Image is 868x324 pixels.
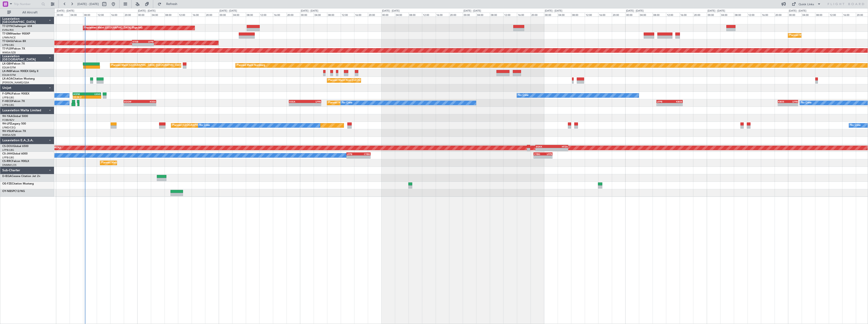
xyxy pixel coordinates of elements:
[327,12,341,17] div: 08:00
[2,118,14,122] a: FCBB/BZV
[2,100,25,103] a: F-HECDFalcon 7X
[790,0,823,8] button: Quick Links
[2,32,11,35] span: T7-EMI
[543,156,552,158] div: -
[2,115,28,118] a: 9H-YAAGlobal 5000
[305,103,321,106] div: -
[328,77,379,84] div: Planned Maint Nice ([GEOGRAPHIC_DATA])
[657,103,669,106] div: -
[422,12,436,17] div: 12:00
[788,100,798,103] div: LFPB
[463,12,476,17] div: 00:00
[199,122,210,129] div: No Crew
[2,130,13,133] span: 9H-VSLK
[775,12,788,17] div: 20:00
[347,153,359,155] div: LFPB
[653,12,666,17] div: 08:00
[2,122,11,125] span: 9H-LPZ
[2,133,16,137] a: WMSA/SZB
[2,160,29,163] a: CS-RRCFalcon 900LX
[273,12,287,17] div: 16:00
[73,93,87,95] div: UCFM
[517,12,531,17] div: 16:00
[639,12,653,17] div: 04:00
[259,12,273,17] div: 12:00
[2,77,35,80] a: LX-AOACitation Mustang
[536,148,552,151] div: -
[143,40,153,43] div: LFPB
[518,92,529,99] div: No Crew
[359,156,370,158] div: -
[219,9,237,13] div: [DATE] - [DATE]
[2,130,26,133] a: 9H-VSLKFalcon 7X
[143,43,153,46] div: -
[347,156,359,158] div: -
[289,100,305,103] div: KSEA
[132,40,143,43] div: KTEB
[2,152,28,155] a: CS-JHHGlobal 6000
[124,12,137,17] div: 20:00
[503,12,517,17] div: 12:00
[2,25,13,28] span: T7-DYN
[788,103,798,106] div: -
[246,12,260,17] div: 08:00
[552,148,568,151] div: -
[799,2,814,7] div: Quick Links
[748,12,761,17] div: 12:00
[829,12,843,17] div: 12:00
[2,163,16,167] a: DNMM/LOS
[84,25,143,31] div: Unplanned Maint [GEOGRAPHIC_DATA] (Riga Intl)
[801,100,812,106] div: No Crew
[178,12,192,17] div: 12:00
[83,12,97,17] div: 08:00
[802,12,815,17] div: 04:00
[287,12,300,17] div: 20:00
[2,175,41,178] a: D-IEGACessna Citation Jet 2+
[544,12,558,17] div: 00:00
[2,32,30,35] a: T7-EMIHawker 900XP
[111,62,183,69] div: Planned Maint [GEOGRAPHIC_DATA] ([GEOGRAPHIC_DATA])
[2,66,16,69] a: EDLW/DTM
[2,190,13,193] span: OY-NBS
[666,12,680,17] div: 12:00
[2,182,34,185] a: OE-FZECitation Mustang
[2,40,26,43] a: T7-EAGLFalcon 8X
[657,100,669,103] div: LFPB
[720,12,734,17] div: 04:00
[354,12,368,17] div: 16:00
[289,103,305,106] div: -
[2,145,13,148] span: CS-DOU
[2,160,12,163] span: CS-RRC
[585,12,598,17] div: 12:00
[2,77,13,80] span: LX-AOA
[2,145,28,148] a: CS-DOUGlobal 6500
[2,156,14,159] a: LFPB/LBG
[2,115,13,118] span: 9H-YAA
[300,12,314,17] div: 00:00
[342,100,352,106] div: No Crew
[778,103,788,106] div: -
[490,12,504,17] div: 08:00
[2,28,14,32] a: EVRA/RIX
[2,43,14,47] a: LFPB/LBG
[476,12,490,17] div: 04:00
[2,122,26,125] a: 9H-LPZLegacy 500
[237,62,265,69] div: Planned Maint Nurnberg
[571,12,585,17] div: 08:00
[534,153,543,155] div: CYBG
[2,96,14,99] a: LFPB/LBG
[151,12,165,17] div: 04:00
[761,12,775,17] div: 16:00
[552,145,568,148] div: HTZA
[101,160,173,166] div: Planned Maint [GEOGRAPHIC_DATA] ([GEOGRAPHIC_DATA])
[77,2,99,6] span: [DATE] - [DATE]
[232,12,246,17] div: 04:00
[2,92,29,95] a: F-GPNJFalcon 900EX
[850,122,861,129] div: No Crew
[192,12,205,17] div: 16:00
[2,36,16,39] a: LFMN/NCE
[124,103,140,106] div: -
[110,12,124,17] div: 16:00
[2,70,11,73] span: LX-INB
[778,100,788,103] div: KBOS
